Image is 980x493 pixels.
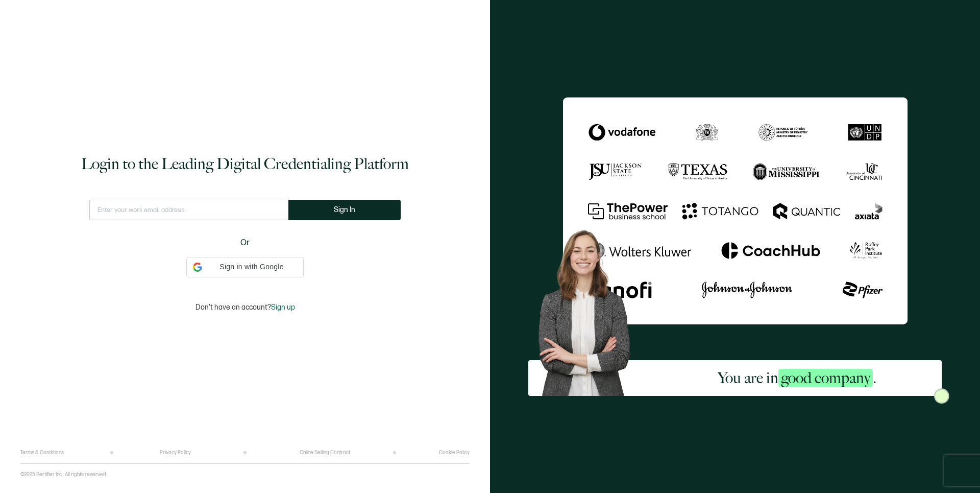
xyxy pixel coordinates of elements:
h1: Login to the Leading Digital Credentialing Platform [81,154,409,174]
img: Sertifier Login [934,388,949,404]
img: Sertifier Login - You are in <span class="strong-h">good company</span>. Hero [528,222,652,396]
span: Or [240,237,250,249]
span: Sign up [271,303,295,312]
button: Sign In [288,200,401,220]
span: good company [778,369,873,387]
a: Privacy Policy [160,450,191,456]
p: Don't have an account? [195,303,295,312]
span: Sign In [334,206,355,214]
img: Sertifier Login - You are in <span class="strong-h">good company</span>. [563,97,908,324]
a: Cookie Policy [439,450,470,456]
a: Online Selling Contract [300,450,350,456]
div: Sign in with Google [186,257,304,277]
input: Enter your work email address [89,200,288,220]
h2: You are in . [718,368,876,388]
span: Sign in with Google [206,262,297,272]
p: ©2025 Sertifier Inc.. All rights reserved. [20,472,107,478]
a: Terms & Conditions [20,450,64,456]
